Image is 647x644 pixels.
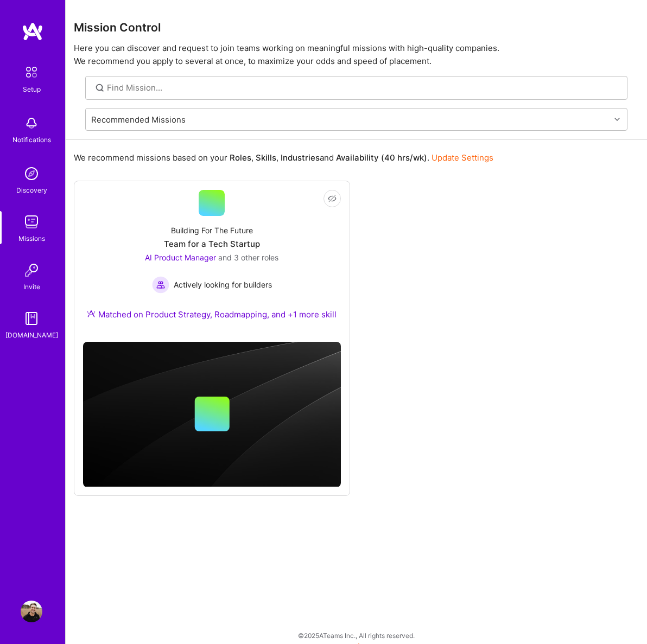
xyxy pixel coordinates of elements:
div: [DOMAIN_NAME] [5,329,58,341]
p: Here you can discover and request to join teams working on meaningful missions with high-quality ... [74,42,639,68]
b: Availability (40 hrs/wk) [336,152,427,163]
img: Actively looking for builders [152,276,169,294]
b: Roles [230,152,251,163]
span: AI Product Manager [145,253,216,262]
i: icon SearchGrey [94,82,106,94]
div: Notifications [12,134,51,145]
div: Missions [18,233,45,244]
i: icon Chevron [614,117,620,122]
img: discovery [21,163,42,184]
i: icon EyeClosed [328,194,337,203]
a: Building For The FutureTeam for a Tech StartupAI Product Manager and 3 other rolesActively lookin... [83,190,341,333]
img: User Avatar [21,601,42,622]
img: bell [21,112,42,134]
img: Ateam Purple Icon [87,309,96,318]
a: User Avatar [18,601,45,622]
div: Building For The Future [171,225,253,236]
img: logo [22,22,43,41]
span: Actively looking for builders [174,279,272,290]
span: and 3 other roles [218,253,278,262]
h3: Mission Control [74,21,639,34]
b: Skills [256,152,276,163]
div: Setup [23,84,41,95]
div: Team for a Tech Startup [164,238,260,250]
b: Industries [281,152,320,163]
p: We recommend missions based on your , , and . [74,152,493,163]
div: Discovery [16,184,47,196]
div: Recommended Missions [91,113,186,125]
input: Find Mission... [107,82,619,93]
img: Invite [21,259,42,281]
img: guide book [21,308,42,329]
div: Invite [23,281,40,292]
div: Matched on Product Strategy, Roadmapping, and +1 more skill [87,309,337,320]
img: setup [20,61,43,84]
img: cover [83,342,341,487]
a: Update Settings [432,152,493,163]
img: teamwork [21,211,42,233]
